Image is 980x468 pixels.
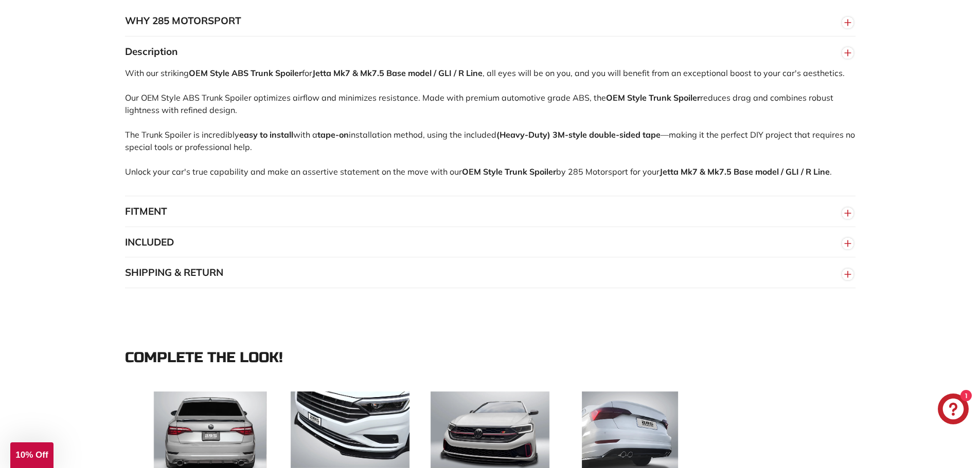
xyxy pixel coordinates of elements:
[125,227,856,258] button: INCLUDED
[125,350,856,366] div: Complete the look!
[10,442,54,468] div: 10% Off
[496,129,661,140] strong: (Heavy-Duty) 3M-style double-sided tape
[125,6,856,36] button: WHY 285 MOTORSPORT
[649,92,700,103] strong: Trunk Spoiler
[312,68,483,78] strong: Jetta Mk7 & Mk7.5 Base model / GLI / R Line
[125,196,856,227] button: FITMENT
[239,129,293,140] strong: easy to install
[251,68,302,78] strong: Trunk Spoiler
[660,166,830,177] strong: Jetta Mk7 & Mk7.5 Base model / GLI / R Line
[15,450,48,460] span: 10% Off
[125,36,856,67] button: Description
[606,92,647,103] strong: OEM Style
[125,257,856,288] button: SHIPPING & RETURN
[231,68,248,78] strong: ABS
[462,166,503,177] strong: OEM Style
[935,394,972,427] inbox-online-store-chat: Shopify online store chat
[505,166,556,177] strong: Trunk Spoiler
[189,68,229,78] strong: OEM Style
[125,67,856,196] div: With our striking for , all eyes will be on you, and you will benefit from an exceptional boost t...
[317,129,349,140] strong: tape-on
